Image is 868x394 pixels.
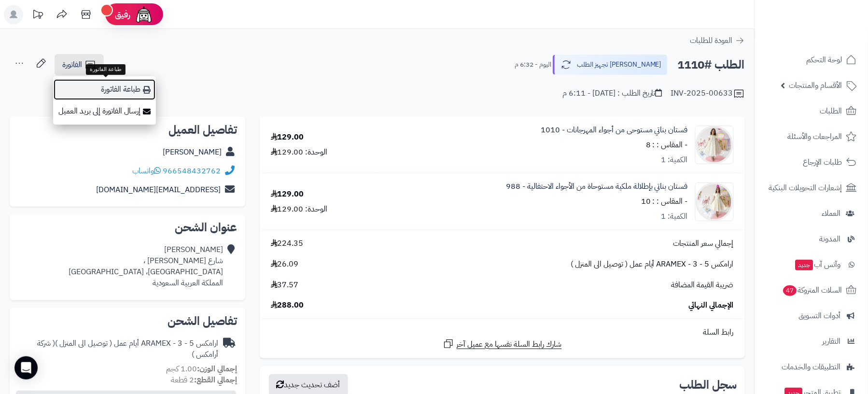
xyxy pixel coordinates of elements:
[163,165,221,177] a: 966548432762
[784,285,798,296] span: 47
[271,300,304,311] span: 288.00
[783,283,842,297] span: السلات المتروكة
[115,9,130,20] span: رفيق
[761,151,862,174] a: طلبات الإرجاع
[789,79,842,92] span: الأقسام والمنتجات
[802,7,859,28] img: logo-2.png
[680,379,737,391] h3: سجل الطلب
[17,124,238,136] h2: تفاصيل العميل
[271,147,328,158] div: الوحدة: 129.00
[761,253,862,276] a: وآتس آبجديد
[171,374,238,386] small: 2 قطعة
[761,355,862,379] a: التطبيقات والخدمات
[769,181,842,195] span: إشعارات التحويلات البنكية
[53,79,156,100] a: طباعة الفاتورة
[661,155,688,166] div: الكمية: 1
[194,374,238,386] strong: إجمالي القطع:
[807,53,842,67] span: لوحة التحكم
[271,280,299,291] span: 37.57
[696,183,733,221] img: 1747913051-IMG_4911-90x90.jpeg
[271,132,304,143] div: 129.00
[515,60,551,70] small: اليوم - 6:32 م
[761,227,862,251] a: المدونة
[163,146,222,158] a: [PERSON_NAME]
[62,59,82,70] span: الفاتورة
[672,280,734,291] span: ضريبة القيمة المضافة
[761,125,862,148] a: المراجعات والأسئلة
[541,125,688,136] a: فستان بناتي مستوحى من أجواء المهرجانات - 1010
[37,338,218,360] span: ( شركة أرامكس )
[271,189,304,200] div: 129.00
[796,260,813,270] span: جديد
[761,99,862,123] a: الطلبات
[678,55,745,75] h2: الطلب #1110
[822,207,841,220] span: العملاء
[166,363,238,375] small: 1.00 كجم
[96,184,221,196] a: [EMAIL_ADDRESS][DOMAIN_NAME]
[788,130,842,143] span: المراجعات والأسئلة
[761,176,862,199] a: إشعارات التحويلات البنكية
[803,155,842,169] span: طلبات الإرجاع
[55,54,104,75] a: الفاتورة
[443,338,562,350] a: شارك رابط السلة نفسها مع عميل آخر
[696,126,733,164] img: 1747912993-IMG_4774%202-90x90.jpeg
[761,279,862,302] a: السلات المتروكة47
[53,100,156,122] a: إرسال الفاتورة إلى بريد العميل
[271,204,328,215] div: الوحدة: 129.00
[457,339,562,350] span: شارك رابط السلة نفسها مع عميل آخر
[761,330,862,353] a: التقارير
[690,35,733,46] span: العودة للطلبات
[264,327,741,338] div: رابط السلة
[17,338,218,360] div: ارامكس ARAMEX - 3 - 5 أيام عمل ( توصيل الى المنزل )
[271,259,299,270] span: 26.09
[86,64,126,75] div: طباعة الفاتورة
[571,259,734,270] span: ارامكس ARAMEX - 3 - 5 أيام عمل ( توصيل الى المنزل )
[690,35,745,46] a: العودة للطلبات
[271,238,304,249] span: 224.35
[553,55,668,75] button: [PERSON_NAME] تجهيز الطلب
[761,48,862,71] a: لوحة التحكم
[820,232,841,246] span: المدونة
[506,181,688,192] a: فستان بناتي بإطلالة ملكية مستوحاة من الأجواء الاحتفالية - 988
[799,309,841,323] span: أدوات التسويق
[641,196,688,207] small: - المقاس : : 10
[782,360,841,374] span: التطبيقات والخدمات
[823,335,841,348] span: التقارير
[14,356,38,380] div: Open Intercom Messenger
[17,315,238,327] h2: تفاصيل الشحن
[26,5,50,27] a: تحديثات المنصة
[820,104,842,118] span: الطلبات
[646,139,688,151] small: - المقاس : : 8
[562,88,662,99] div: تاريخ الطلب : [DATE] - 6:11 م
[689,300,734,311] span: الإجمالي النهائي
[17,222,238,233] h2: عنوان الشحن
[134,5,154,24] img: ai-face.png
[795,258,841,271] span: وآتس آب
[673,238,734,249] span: إجمالي سعر المنتجات
[671,88,745,99] div: INV-2025-00633
[69,244,223,288] div: [PERSON_NAME] شارع [PERSON_NAME] ، [GEOGRAPHIC_DATA]، [GEOGRAPHIC_DATA] المملكة العربية السعودية
[761,202,862,225] a: العملاء
[661,211,688,222] div: الكمية: 1
[197,363,238,375] strong: إجمالي الوزن:
[132,165,161,177] a: واتساب
[761,304,862,327] a: أدوات التسويق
